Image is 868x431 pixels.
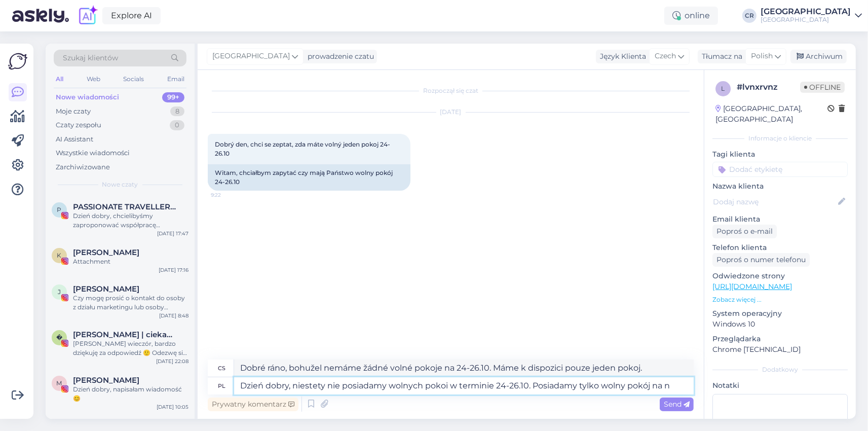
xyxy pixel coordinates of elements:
div: [DATE] [208,107,694,117]
p: Tagi klienta [712,149,848,160]
div: pl [218,377,225,394]
span: J [58,288,61,296]
div: Rozpoczął się czat [208,86,694,95]
div: 8 [170,106,184,117]
div: [DATE] 10:05 [157,403,188,411]
span: Monika Kowalewska [73,376,139,385]
div: All [54,73,65,86]
span: Szukaj klientów [63,53,118,63]
div: Email [165,73,186,86]
div: Web [85,73,102,86]
div: AI Assistant [56,134,93,145]
span: Katarzyna Gubała [73,248,139,257]
p: Odwiedzone strony [712,271,848,281]
div: Dzień dobry, napisałam wiadomość 😊 [73,385,188,403]
span: Send [664,400,690,409]
span: Czech [655,51,676,62]
div: 0 [170,120,184,130]
div: Archiwum [790,50,847,63]
div: Tłumacz na [698,51,742,62]
a: [URL][DOMAIN_NAME] [712,282,792,291]
div: [PERSON_NAME] wieczór, bardzo dziękuję za odpowiedź 🙂 Odezwę się za jakiś czas na ten email jako ... [73,339,188,357]
div: Język Klienta [596,51,646,62]
span: Dobrý den, chci se zeptat, zda máte volný jeden pokoj 24-26.10 [215,140,390,157]
p: Telefon klienta [712,242,848,253]
p: Przeglądarka [712,334,848,344]
span: � [56,334,62,341]
div: Czy mogę prosić o kontakt do osoby z działu marketingu lub osoby zajmującej się działaniami promo... [73,294,188,312]
p: System operacyjny [712,308,848,319]
div: [GEOGRAPHIC_DATA] [761,16,851,24]
div: Dzień dobry, chcielibyśmy zaproponować współpracę barterową, której celem byłaby promocja Państwa... [73,211,188,230]
div: online [664,7,718,25]
div: Zarchiwizowane [56,162,110,172]
p: Notatki [712,380,848,391]
div: Poproś o e-mail [712,225,777,238]
p: Zobacz więcej ... [712,295,848,304]
input: Dodaj nazwę [713,196,836,207]
div: Wszystkie wiadomości [56,148,130,158]
input: Dodać etykietę [712,162,848,177]
img: explore-ai [77,5,98,26]
p: Chrome [TECHNICAL_ID] [712,344,848,355]
span: Nowe czaty [102,180,138,189]
div: Poproś o numer telefonu [712,253,810,267]
div: Prywatny komentarz [208,398,298,411]
div: [DATE] 22:08 [156,357,188,365]
span: 𝐁𝐞𝐫𝐧𝐚𝐝𝐞𝐭𝐭𝐚 | ciekawe miejsca • hotele • podróżnicze porady [73,330,178,339]
div: CR [742,9,757,23]
div: 99+ [162,92,184,102]
div: prowadzenie czatu [304,51,374,62]
span: M [57,379,62,387]
p: Windows 10 [712,319,848,330]
div: Czaty zespołu [56,120,101,130]
div: cs [218,360,225,377]
div: Socials [121,73,146,86]
textarea: Dzień dobry, niestety nie posiadamy wolnych pokoi w terminie 24-26.10. Posiadamy tylko wolny pokó... [234,377,694,394]
div: [DATE] 17:47 [157,230,188,237]
span: P [57,206,62,213]
div: [GEOGRAPHIC_DATA], [GEOGRAPHIC_DATA] [715,103,827,125]
div: [DATE] 17:16 [159,266,188,274]
div: [DATE] 8:48 [159,312,188,319]
span: PASSIONATE TRAVELLERS ⭐️🌏 [73,202,178,211]
p: Nazwa klienta [712,181,848,192]
span: Polish [751,51,773,62]
div: Dodatkowy [712,365,848,374]
div: Informacje o kliencie [712,134,848,143]
div: Witam, chciałbym zapytać czy mają Państwo wolny pokój 24-26.10 [208,164,410,191]
a: Explore AI [102,7,161,24]
img: Askly Logo [8,52,27,71]
div: Attachment [73,257,188,266]
p: Email klienta [712,214,848,225]
div: Moje czaty [56,106,91,117]
span: l [722,85,725,92]
span: [GEOGRAPHIC_DATA] [212,51,290,62]
textarea: Dobré ráno, bohužel nemáme žádné volné pokoje na 24-26.10. Máme k dispozici pouze jeden pokoj. [234,360,694,377]
span: K [57,252,62,259]
div: # lvnxrvnz [737,81,800,93]
a: [GEOGRAPHIC_DATA][GEOGRAPHIC_DATA] [761,8,862,24]
span: Jordan Koman [73,284,139,294]
span: Offline [800,82,845,93]
div: Nowe wiadomości [56,92,119,102]
div: [GEOGRAPHIC_DATA] [761,8,851,16]
span: 9:22 [211,191,249,199]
